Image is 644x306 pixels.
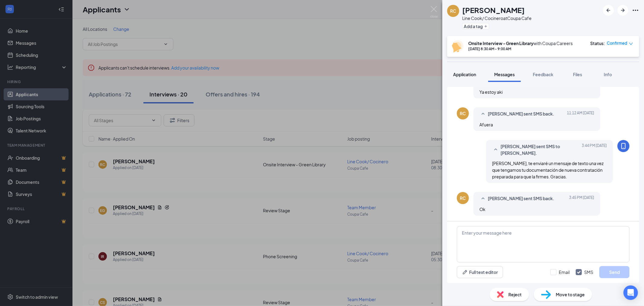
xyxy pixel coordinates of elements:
[501,143,580,156] span: [PERSON_NAME] sent SMS to [PERSON_NAME].
[492,161,604,179] span: [PERSON_NAME], te enviaré un mensaje de texto una vez que tengamos tu documentación de nueva cont...
[453,72,476,77] span: Application
[604,72,612,77] span: Info
[488,195,554,202] span: [PERSON_NAME] sent SMS back.
[492,146,499,153] svg: SmallChevronUp
[462,15,532,21] div: Line Cook/ Cocinero at Coupa Cafe
[479,122,493,127] span: Afuera
[468,41,533,46] b: Onsite Interview - Green Library
[460,195,466,201] div: RC
[457,266,503,278] button: Full text editorPen
[629,42,633,46] span: down
[620,142,627,150] svg: MobileSms
[632,7,639,14] svg: Ellipses
[450,8,456,14] div: RC
[479,110,487,118] svg: SmallChevronUp
[590,40,605,46] div: Status :
[619,7,626,14] svg: ArrowRight
[582,143,607,156] span: [DATE] 3:44 PM
[462,5,525,15] h1: [PERSON_NAME]
[479,195,487,202] svg: SmallChevronUp
[605,7,612,14] svg: ArrowLeftNew
[479,89,503,95] span: Ya estoy aki
[468,46,573,51] div: [DATE] 8:30 AM - 9:00 AM
[488,110,554,118] span: [PERSON_NAME] sent SMS back.
[617,5,628,16] button: ArrowRight
[462,269,468,275] svg: Pen
[607,40,627,46] span: Confirmed
[556,291,585,298] span: Move to stage
[508,291,522,298] span: Reject
[603,5,614,16] button: ArrowLeftNew
[573,72,582,77] span: Files
[494,72,515,77] span: Messages
[460,110,466,116] div: RC
[533,72,553,77] span: Feedback
[569,195,594,202] span: [DATE] 3:45 PM
[479,207,485,212] span: Ok
[468,40,573,46] div: with Coupa Careers
[599,266,630,278] button: Send
[623,285,638,300] div: Open Intercom Messenger
[567,110,594,118] span: [DATE] 11:12 AM
[462,23,489,29] button: PlusAdd a tag
[484,24,488,28] svg: Plus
